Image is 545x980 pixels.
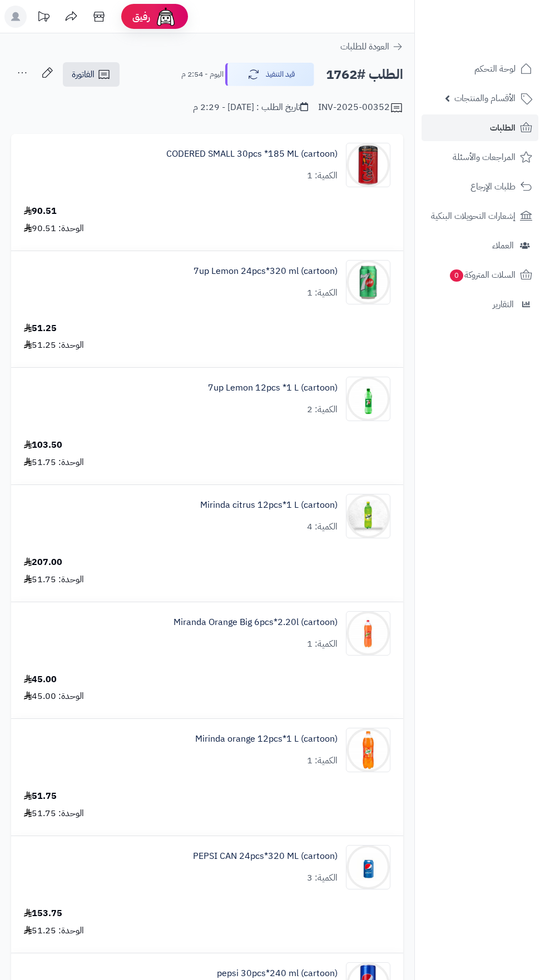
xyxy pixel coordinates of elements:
[422,144,538,171] a: المراجعات والأسئلة
[422,203,538,229] a: إشعارات التحويلات البنكية
[340,40,389,53] span: العودة للطلبات
[174,616,338,629] a: Miranda Orange Big 6pcs*2.20l (cartoon)
[24,690,84,703] div: الوحدة: 45.00
[24,924,84,937] div: الوحدة: 51.25
[24,205,57,218] div: 90.51
[24,807,84,820] div: الوحدة: 51.75
[422,173,538,200] a: طلبات الإرجاع
[24,556,62,569] div: 207.00
[24,439,62,452] div: 103.50
[346,845,390,889] img: 1747594214-F4N7I6ut4KxqCwKXuHIyEbecxLiH4Cwr-90x90.jpg
[454,91,516,106] span: الأقسام والمنتجات
[492,238,514,253] span: العملاء
[24,322,57,335] div: 51.25
[318,101,403,114] div: INV-2025-00352
[217,967,338,980] a: pepsi 30pcs*240 ml (cartoon)
[474,61,516,77] span: لوحة التحكم
[422,291,538,318] a: التقارير
[200,499,338,512] a: Mirinda citrus 12pcs*1 L (cartoon)
[194,265,338,278] a: 7up Lemon 24pcs*320 ml (cartoon)
[346,728,390,772] img: 1747574948-012000802850_1-90x90.jpg
[340,40,403,53] a: العودة للطلبات
[307,521,338,533] div: الكمية: 4
[422,56,538,82] a: لوحة التحكم
[431,208,516,224] span: إشعارات التحويلات البنكية
[493,297,514,312] span: التقارير
[450,269,463,282] span: 0
[449,267,516,283] span: السلات المتروكة
[72,68,95,81] span: الفاتورة
[470,179,516,194] span: طلبات الإرجاع
[63,62,120,87] a: الفاتورة
[29,6,57,31] a: تحديثات المنصة
[24,222,84,235] div: الوحدة: 90.51
[24,456,84,469] div: الوحدة: 51.75
[307,287,338,299] div: الكمية: 1
[346,494,390,538] img: 1747566256-XP8G23evkchGmxKUr8YaGb2gsq2hZno4-90x90.jpg
[453,149,516,165] span: المراجعات والأسئلة
[181,69,224,80] small: اليوم - 2:54 م
[490,120,516,136] span: الطلبات
[307,872,338,884] div: الكمية: 3
[422,114,538,141] a: الطلبات
[132,10,150,23] span: رفيق
[346,143,390,187] img: 1747536337-61lY7EtfpmL._AC_SL1500-90x90.jpg
[195,733,338,746] a: Mirinda orange 12pcs*1 L (cartoon)
[307,169,338,182] div: الكمية: 1
[166,148,338,161] a: CODERED SMALL 30pcs *185 ML (cartoon)
[326,63,403,86] h2: الطلب #1762
[346,377,390,421] img: 1747540828-789ab214-413e-4ccd-b32f-1699f0bc-90x90.jpg
[24,790,57,803] div: 51.75
[24,907,62,920] div: 153.75
[155,6,177,28] img: ai-face.png
[422,262,538,288] a: السلات المتروكة0
[422,232,538,259] a: العملاء
[307,754,338,767] div: الكمية: 1
[24,573,84,586] div: الوحدة: 51.75
[193,850,338,863] a: PEPSI CAN 24pcs*320 ML (cartoon)
[193,101,308,114] div: تاريخ الطلب : [DATE] - 2:29 م
[346,611,390,656] img: 1747574203-8a7d3ffb-4f3f-4704-a106-a98e4bc3-90x90.jpg
[24,673,57,686] div: 45.00
[307,403,338,416] div: الكمية: 2
[225,63,314,86] button: قيد التنفيذ
[346,260,390,304] img: 1747540602-UsMwFj3WdUIJzISPTZ6ZIXs6lgAaNT6J-90x90.jpg
[208,382,338,394] a: 7up Lemon 12pcs *1 L (cartoon)
[307,638,338,651] div: الكمية: 1
[24,339,84,352] div: الوحدة: 51.25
